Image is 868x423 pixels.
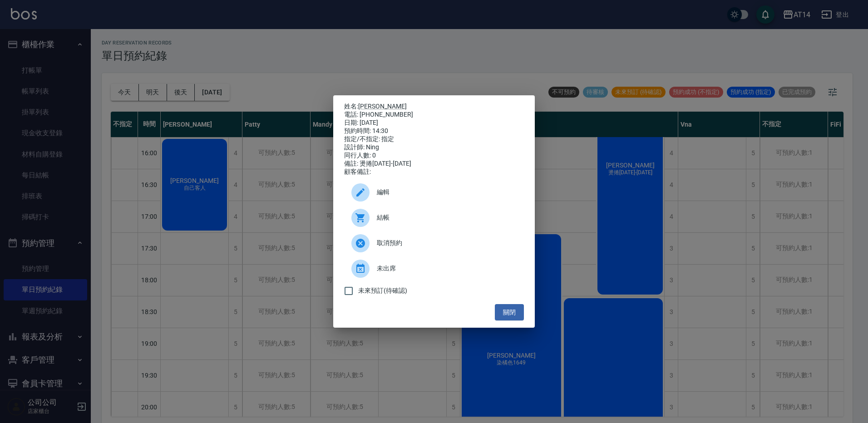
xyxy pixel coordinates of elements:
span: 編輯 [377,187,517,197]
div: 設計師: Ning [344,143,524,152]
span: 取消預約 [377,238,517,248]
a: [PERSON_NAME] [358,103,407,110]
span: 未來預訂(待確認) [358,286,407,295]
div: 電話: [PHONE_NUMBER] [344,111,524,119]
div: 顧客備註: [344,168,524,176]
div: 未出席 [344,256,524,281]
span: 結帳 [377,213,517,222]
span: 未出席 [377,264,517,273]
button: 關閉 [495,304,524,321]
a: 結帳 [344,205,524,231]
div: 預約時間: 14:30 [344,127,524,135]
div: 日期: [DATE] [344,119,524,127]
div: 同行人數: 0 [344,152,524,160]
div: 備註: 燙捲[DATE]-[DATE] [344,160,524,168]
div: 指定/不指定: 指定 [344,135,524,143]
div: 取消預約 [344,231,524,256]
p: 姓名: [344,103,524,111]
div: 編輯 [344,180,524,205]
